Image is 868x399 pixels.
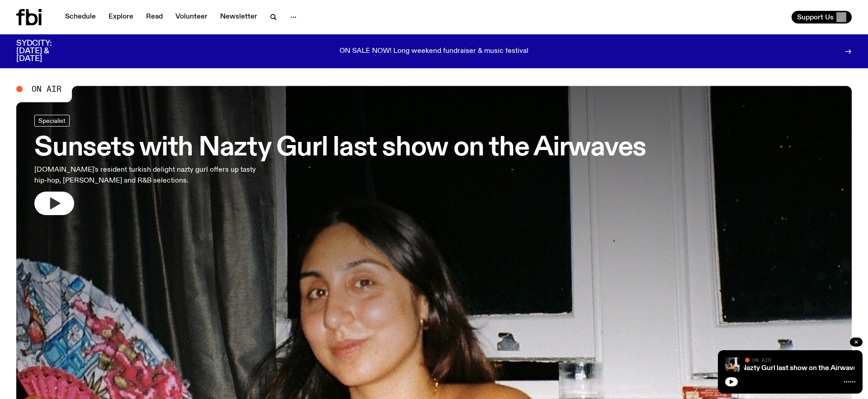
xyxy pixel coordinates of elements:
[34,115,70,127] a: Specialist
[34,115,646,215] a: Sunsets with Nazty Gurl last show on the Airwaves[DOMAIN_NAME]'s resident turkish delight nazty g...
[797,13,834,21] span: Support Us
[752,357,771,363] span: On Air
[38,117,66,124] span: Specialist
[34,164,266,186] p: [DOMAIN_NAME]'s resident turkish delight nazty gurl offers up tasty hip-hop, [PERSON_NAME] and R&...
[697,365,861,372] a: Sunsets with Nazty Gurl last show on the Airwaves
[141,11,168,23] a: Read
[16,40,74,63] h3: SYDCITY: [DATE] & [DATE]
[32,85,61,93] span: On Air
[340,47,528,56] p: ON SALE NOW! Long weekend fundraiser & music festival
[792,11,852,23] button: Support Us
[34,136,646,161] h3: Sunsets with Nazty Gurl last show on the Airwaves
[60,11,101,23] a: Schedule
[215,11,263,23] a: Newsletter
[170,11,213,23] a: Volunteer
[103,11,139,23] a: Explore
